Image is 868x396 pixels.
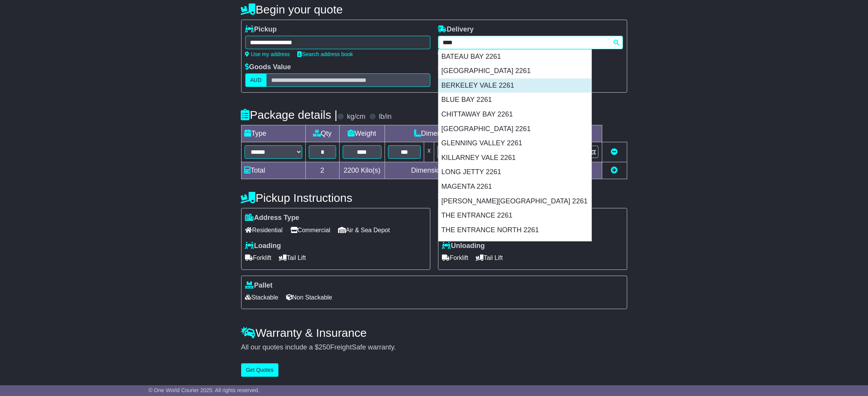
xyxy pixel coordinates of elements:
[442,252,468,264] span: Forklift
[438,180,591,194] div: MAGENTA 2261
[305,125,339,142] td: Qty
[245,281,273,290] label: Pallet
[245,73,267,87] label: AUD
[339,162,385,179] td: Kilo(s)
[241,191,430,204] h4: Pickup Instructions
[241,125,305,142] td: Type
[241,363,279,377] button: Get Quotes
[148,387,260,393] span: © One World Courier 2025. All rights reserved.
[611,148,618,156] a: Remove this item
[245,224,283,236] span: Residential
[245,25,277,34] label: Pickup
[241,3,627,16] h4: Begin your quote
[245,51,290,57] a: Use my address
[241,162,305,179] td: Total
[339,125,385,142] td: Weight
[338,224,390,236] span: Air & Sea Depot
[438,194,591,209] div: [PERSON_NAME][GEOGRAPHIC_DATA] 2261
[442,242,485,250] label: Unloading
[241,326,627,339] h4: Warranty & Insurance
[245,252,272,264] span: Forklift
[279,252,306,264] span: Tail Lift
[424,142,434,162] td: x
[438,107,591,122] div: CHITTAWAY BAY 2261
[611,166,618,174] a: Add new item
[438,223,591,238] div: THE ENTRANCE NORTH 2261
[245,63,291,72] label: Goods Value
[290,224,330,236] span: Commercial
[241,343,627,352] div: All our quotes include a $ FreightSafe warranty.
[286,291,332,303] span: Non Stackable
[385,125,523,142] td: Dimensions (L x W x H)
[385,162,523,179] td: Dimensions in Centimetre(s)
[319,343,330,351] span: 250
[347,113,365,121] label: kg/cm
[438,78,591,93] div: BERKELEY VALE 2261
[305,162,339,179] td: 2
[438,165,591,180] div: LONG JETTY 2261
[245,242,281,250] label: Loading
[438,25,474,34] label: Delivery
[476,252,503,264] span: Tail Lift
[379,113,392,121] label: lb/in
[298,51,353,57] a: Search address book
[438,136,591,151] div: GLENNING VALLEY 2261
[438,122,591,136] div: [GEOGRAPHIC_DATA] 2261
[245,214,300,222] label: Address Type
[438,151,591,165] div: KILLARNEY VALE 2261
[438,50,591,64] div: BATEAU BAY 2261
[438,93,591,107] div: BLUE BAY 2261
[245,291,278,303] span: Stackable
[241,108,338,121] h4: Package details |
[343,166,359,174] span: 2200
[438,237,591,252] div: TOOWOON BAY 2261
[438,208,591,223] div: THE ENTRANCE 2261
[438,64,591,78] div: [GEOGRAPHIC_DATA] 2261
